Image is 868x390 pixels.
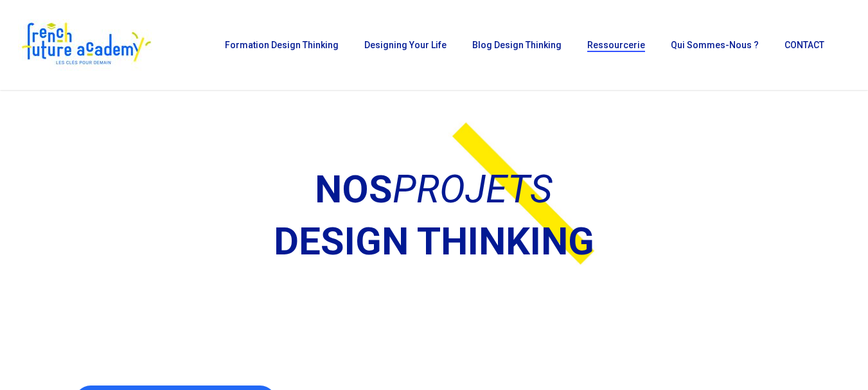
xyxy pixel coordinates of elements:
[393,166,553,212] em: PROJETS
[472,40,562,50] span: Blog Design Thinking
[197,166,671,213] h1: NOS
[364,40,447,50] span: Designing Your Life
[358,40,453,49] a: Designing Your Life
[784,40,824,50] span: CONTACT
[587,40,645,50] span: Ressourcerie
[466,40,568,49] a: Blog Design Thinking
[197,218,671,265] h1: DESIGN THINKING
[18,19,154,71] img: French Future Academy
[218,40,345,49] a: Formation Design Thinking
[671,40,759,50] span: Qui sommes-nous ?
[581,40,651,49] a: Ressourcerie
[225,40,339,50] span: Formation Design Thinking
[664,40,765,49] a: Qui sommes-nous ?
[778,40,831,49] a: CONTACT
